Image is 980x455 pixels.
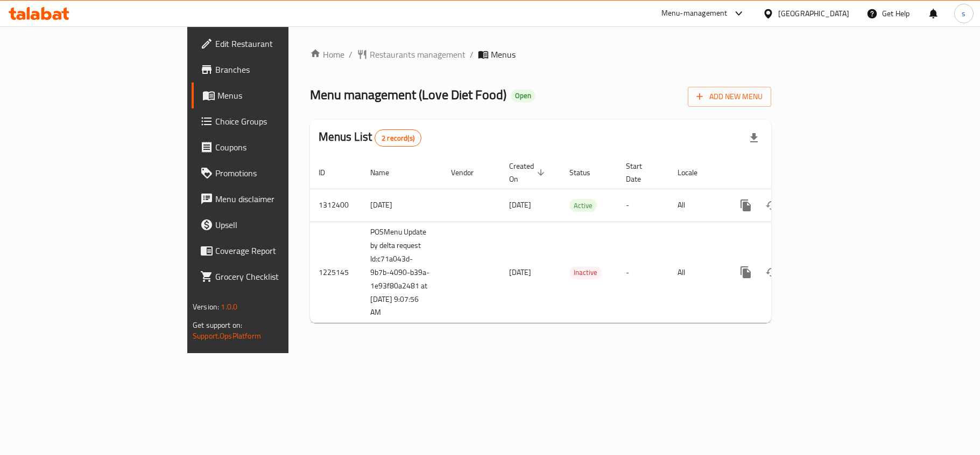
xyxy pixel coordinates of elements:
button: Change Status [759,259,785,285]
a: Restaurants management [357,48,466,61]
span: Status [569,166,604,179]
a: Upsell [192,212,351,238]
span: s [962,8,965,19]
span: Created On [509,160,548,185]
span: Active [569,199,597,212]
span: Menu disclaimer [215,192,342,205]
span: [DATE] [509,265,531,279]
span: Coupons [215,141,342,154]
button: more [733,259,759,285]
span: Menu management ( Love Diet Food ) [310,82,506,107]
span: 1.0.0 [221,300,237,314]
a: Branches [192,57,351,82]
nav: breadcrumb [310,48,771,61]
td: All [669,222,724,323]
span: Inactive [569,266,602,279]
div: Open [511,89,535,102]
span: [DATE] [509,198,531,212]
span: Version: [193,300,219,314]
div: Total records count [375,129,421,147]
button: Change Status [759,192,785,218]
button: more [733,192,759,218]
span: Promotions [215,167,342,180]
span: 2 record(s) [375,133,421,143]
div: [GEOGRAPHIC_DATA] [778,8,849,19]
span: Locale [678,166,711,179]
a: Choice Groups [192,108,351,134]
span: Vendor [451,166,488,179]
span: Choice Groups [215,115,342,128]
a: Menu disclaimer [192,186,351,212]
th: Actions [724,156,845,189]
span: Menus [491,48,516,61]
td: [DATE] [362,189,442,222]
td: POSMenu Update by delta request Id:c71a043d-9b7b-4090-b39a-1e93f80a2481 at [DATE] 9:07:56 AM [362,222,442,323]
div: Export file [741,125,767,151]
div: Menu-management [661,7,728,20]
button: Add New Menu [688,87,771,107]
span: Name [370,166,403,179]
a: Grocery Checklist [192,264,351,289]
a: Coupons [192,134,351,160]
a: Promotions [192,160,351,186]
span: Restaurants management [370,48,466,61]
span: ID [319,166,339,179]
span: Branches [215,63,342,76]
a: Coverage Report [192,238,351,264]
span: Grocery Checklist [215,270,342,283]
span: Open [511,91,535,100]
span: Get support on: [193,318,242,332]
span: Edit Restaurant [215,37,342,50]
td: - [617,189,669,222]
a: Menus [192,82,351,108]
span: Start Date [626,160,656,185]
td: All [669,189,724,222]
li: / [470,48,474,61]
a: Support.OpsPlatform [193,329,261,343]
a: Edit Restaurant [192,31,351,57]
td: - [617,222,669,323]
span: Menus [217,89,342,102]
table: enhanced table [310,156,845,323]
span: Coverage Report [215,244,342,257]
span: Add New Menu [696,90,763,104]
span: Upsell [215,218,342,231]
h2: Menus List [319,129,421,147]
